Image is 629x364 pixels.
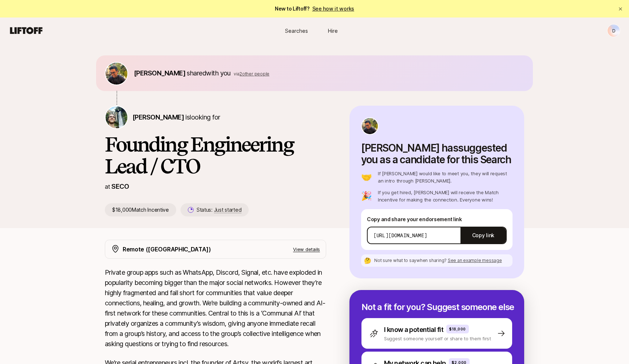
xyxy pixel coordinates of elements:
p: Copy and share your endorsement link [367,215,507,224]
img: 178b7bd0_1432_4522_895b_17ccffae92f4.jpg [362,118,378,134]
p: 🤝 [361,173,372,181]
p: If [PERSON_NAME] would like to meet you, they will request an intro through [PERSON_NAME]. [378,170,513,184]
p: [URL][DOMAIN_NAME] [373,232,427,239]
p: Not a fit for you? Suggest someone else [361,302,512,312]
p: View details [293,246,320,253]
img: Carter Cleveland [106,106,127,128]
p: D [612,26,616,35]
p: Private group apps such as WhatsApp, Discord, Signal, etc. have exploded in popularity becoming b... [105,267,326,349]
p: is looking for [132,112,220,122]
span: Hire [328,27,338,35]
span: 2 other people [240,71,269,77]
p: If you get hired, [PERSON_NAME] will receive the Match Incentive for making the connection. Every... [378,189,513,203]
p: Suggest someone yourself or share to them first [384,335,491,342]
p: SECO [111,181,129,192]
span: New to Liftoff? [275,4,354,13]
span: [PERSON_NAME] [134,69,185,77]
a: Searches [278,24,314,38]
h1: Founding Engineering Lead / CTO [105,133,326,177]
a: Hire [314,24,351,38]
span: [PERSON_NAME] [132,113,184,121]
span: with you [206,69,231,77]
p: Status: [197,206,241,214]
button: D [607,24,620,37]
p: 🤔 [364,258,371,263]
a: See how it works [312,5,355,12]
button: Copy link [460,225,506,246]
p: 🎉 [361,192,372,200]
p: Not sure what to say when sharing ? [374,257,502,264]
p: shared [134,68,269,78]
p: $18,000 Match Incentive [105,203,176,216]
p: at [105,182,110,191]
span: via [234,71,240,77]
p: [PERSON_NAME] has suggested you as a candidate for this Search [361,142,513,165]
img: 178b7bd0_1432_4522_895b_17ccffae92f4.jpg [106,63,127,85]
span: See an example message [448,258,502,263]
span: Searches [285,27,308,35]
span: Just started [214,207,242,213]
p: $18,000 [449,326,466,332]
p: I know a potential fit [384,325,443,335]
p: Remote ([GEOGRAPHIC_DATA]) [123,244,211,254]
